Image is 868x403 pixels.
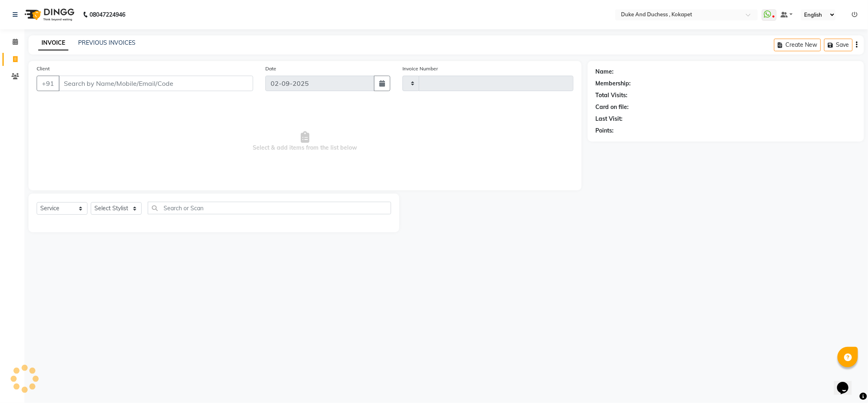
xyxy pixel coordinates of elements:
[148,202,391,214] input: Search or Scan
[824,39,853,51] button: Save
[59,76,253,91] input: Search by Name/Mobile/Email/Code
[265,65,276,72] label: Date
[37,101,573,182] span: Select & add items from the list below
[402,65,438,72] label: Invoice Number
[37,76,59,91] button: +91
[596,79,631,88] div: Membership:
[774,39,821,51] button: Create New
[596,115,623,123] div: Last Visit:
[596,68,614,76] div: Name:
[21,3,77,26] img: logo
[78,39,136,46] a: PREVIOUS INVOICES
[596,103,629,111] div: Card on file:
[596,126,614,135] div: Points:
[38,36,68,50] a: INVOICE
[90,3,125,26] b: 08047224946
[834,370,860,395] iframe: chat widget
[596,91,628,100] div: Total Visits:
[37,65,50,72] label: Client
